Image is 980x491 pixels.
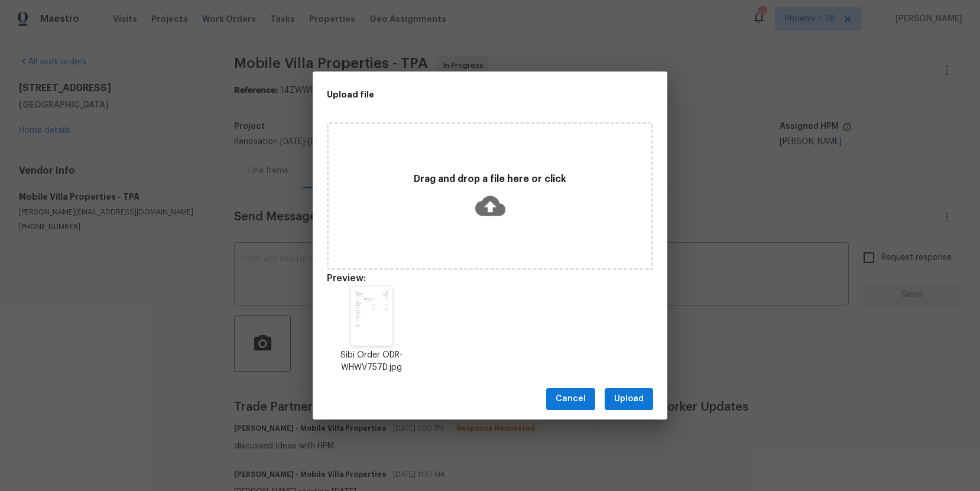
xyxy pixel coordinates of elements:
[351,287,393,346] img: 2Q==
[329,173,651,186] p: Drag and drop a file here or click
[327,349,417,374] p: Sibi Order ODR-WHWV757D.jpg
[605,388,653,410] button: Upload
[556,392,586,407] span: Cancel
[614,392,644,407] span: Upload
[546,388,595,410] button: Cancel
[327,88,600,101] h2: Upload file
